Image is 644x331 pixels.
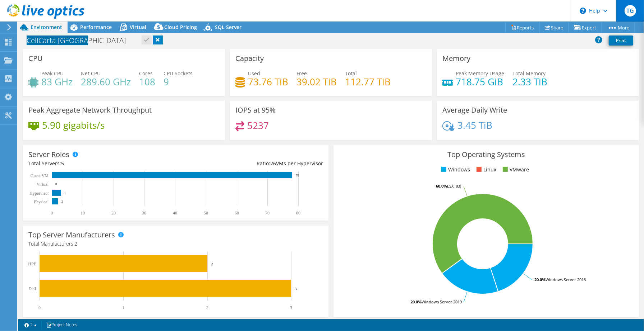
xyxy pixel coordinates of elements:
span: Cores [139,70,153,77]
a: 2 [19,321,42,330]
h3: Capacity [235,55,264,62]
text: 3 [295,287,297,291]
h1: CellCarta [GEOGRAPHIC_DATA] [23,37,137,44]
svg: \n [580,8,586,14]
text: 2 [61,200,63,203]
text: Physical [34,199,49,204]
h4: 3.45 TiB [457,121,492,129]
div: Ratio: VMs per Hypervisor [176,160,323,167]
text: Hypervisor [29,191,49,196]
h4: 83 GHz [41,78,73,86]
span: 5 [61,160,64,167]
h4: 9 [164,78,193,86]
h3: Memory [442,55,470,62]
li: Linux [475,166,496,174]
span: Peak Memory Usage [456,70,504,77]
h3: Top Operating Systems [339,151,634,159]
span: 26 [270,160,276,167]
a: Print [609,36,633,46]
span: Used [248,70,260,77]
text: 40 [173,211,177,216]
text: 70 [265,211,270,216]
text: Virtual [37,182,49,187]
span: Performance [80,24,112,30]
text: Guest VM [31,173,49,178]
tspan: 20.0% [410,299,422,304]
h3: Average Daily Write [442,106,507,114]
span: Cloud Pricing [164,24,197,30]
span: CPU Sockets [164,70,193,77]
text: 50 [204,211,208,216]
text: 1 [122,305,124,310]
li: Windows [440,166,470,174]
tspan: Windows Server 2019 [422,299,462,304]
span: Free [296,70,307,77]
h4: 39.02 TiB [296,78,337,86]
h4: 108 [139,78,155,86]
a: Export [569,22,602,33]
text: Dell [28,286,36,291]
text: 2 [211,262,213,266]
text: 3 [65,191,66,195]
tspan: ESXi 8.0 [447,183,461,189]
li: VMware [501,166,529,174]
span: Total Memory [512,70,546,77]
tspan: Windows Server 2016 [546,277,586,282]
text: 2 [206,305,208,310]
text: HPE [28,261,36,266]
h4: 112.77 TiB [345,78,391,86]
a: Share [539,22,569,33]
span: SQL Server [215,24,241,30]
h4: 718.75 GiB [456,78,504,86]
span: Total [345,70,357,77]
h4: 5.90 gigabits/s [42,121,105,129]
h4: 73.76 TiB [248,78,288,86]
text: 3 [290,305,292,310]
span: TG [625,5,636,16]
h3: IOPS at 95% [235,106,276,114]
text: 10 [80,211,85,216]
a: Reports [505,22,540,33]
div: Total Servers: [28,160,176,167]
span: Virtual [130,24,146,30]
text: 30 [142,211,146,216]
span: Environment [31,24,62,30]
span: 2 [74,240,77,247]
h3: Peak Aggregate Network Throughput [28,106,152,114]
span: Net CPU [81,70,101,77]
span: Peak CPU [41,70,64,77]
text: 80 [296,211,300,216]
a: More [602,22,635,33]
h3: CPU [28,55,43,62]
tspan: 60.0% [436,183,447,189]
h4: 289.60 GHz [81,78,131,86]
h4: Total Manufacturers: [28,240,323,248]
text: 20 [111,211,116,216]
text: 0 [38,305,41,310]
text: 0 [51,211,53,216]
h4: 2.33 TiB [512,78,547,86]
text: 60 [235,211,239,216]
h3: Server Roles [28,151,69,159]
tspan: 20.0% [534,277,546,282]
text: 78 [296,174,299,177]
a: Project Notes [41,321,82,330]
h4: 5237 [247,122,269,129]
text: 0 [55,182,57,186]
h3: Top Server Manufacturers [28,231,115,239]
